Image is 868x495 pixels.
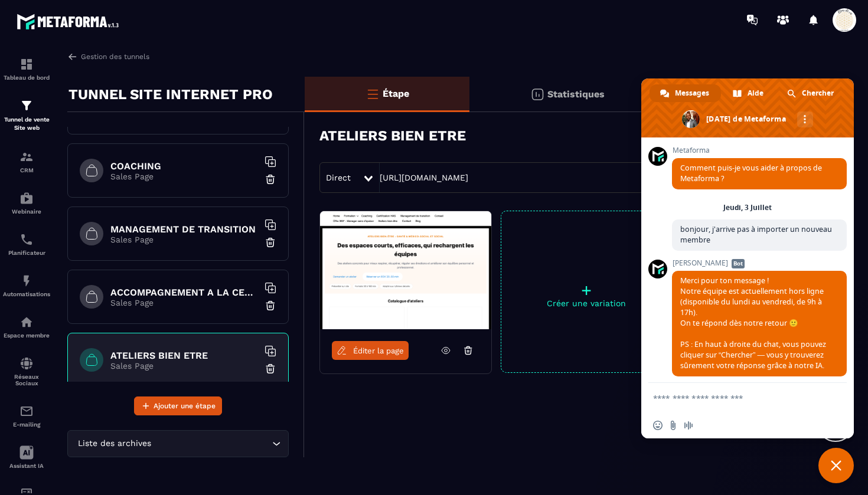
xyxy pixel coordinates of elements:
[265,363,276,375] img: trash
[110,172,258,181] p: Sales Page
[3,48,50,90] a: formationformationTableau de bord
[818,448,854,483] div: Fermer le chat
[19,315,34,329] img: automations
[19,191,34,205] img: automations
[3,348,50,395] a: social-networksocial-networkRéseaux Sociaux
[75,437,154,450] span: Liste des archives
[265,237,276,248] img: trash
[722,84,775,102] div: Aide
[67,51,149,62] a: Gestion des tunnels
[366,87,380,101] img: bars-o.4a397970.svg
[383,88,409,99] p: Étape
[797,112,813,127] div: Autres canaux
[19,232,34,247] img: scheduler
[3,265,50,306] a: automationsautomationsAutomatisations
[19,150,34,164] img: formation
[3,306,50,348] a: automationsautomationsEspace membre
[3,182,50,224] a: automationsautomationsWebinaire
[67,51,78,62] img: arrow
[723,204,772,211] div: Jeudi, 3 Juillet
[17,11,123,32] img: logo
[19,404,34,418] img: email
[110,361,258,371] p: Sales Page
[3,167,50,173] p: CRM
[684,421,693,430] span: Message audio
[501,299,671,308] p: Créer une variation
[3,421,50,428] p: E-mailing
[680,163,822,183] span: Comment puis-je vous aider à propos de Metaforma ?
[3,74,50,81] p: Tableau de bord
[19,274,34,288] img: automations
[265,300,276,312] img: trash
[110,350,258,361] h6: ATELIERS BIEN ETRE
[3,224,50,265] a: schedulerschedulerPlanificateur
[3,395,50,437] a: emailemailE-mailing
[3,291,50,297] p: Automatisations
[501,282,671,299] p: +
[653,421,663,430] span: Insérer un emoji
[134,396,222,415] button: Ajouter une étape
[732,259,745,268] span: Bot
[110,287,258,298] h6: ACCOMPAGNEMENT A LA CERTIFICATION HAS
[67,430,289,457] div: Search for option
[653,393,816,404] textarea: Entrez votre message...
[154,400,216,412] span: Ajouter une étape
[353,346,404,355] span: Éditer la page
[110,298,258,307] p: Sales Page
[776,84,846,102] div: Chercher
[19,99,34,113] img: formation
[3,141,50,182] a: formationformationCRM
[3,90,50,141] a: formationformationTunnel de vente Site web
[3,116,50,132] p: Tunnel de vente Site web
[380,173,468,182] a: [URL][DOMAIN_NAME]
[3,332,50,339] p: Espace membre
[680,224,832,245] span: bonjour, j'arrive pas à importer un nouveau membre
[326,173,351,182] span: Direct
[650,84,721,102] div: Messages
[68,83,273,106] p: TUNNEL SITE INTERNET PRO
[3,437,50,478] a: Assistant IA
[3,250,50,256] p: Planificateur
[672,146,847,155] span: Metaforma
[3,373,50,386] p: Réseaux Sociaux
[110,160,258,172] h6: COACHING
[680,276,826,371] span: Merci pour ton message ! Notre équipe est actuellement hors ligne (disponible du lundi au vendred...
[3,463,50,469] p: Assistant IA
[675,84,709,102] span: Messages
[332,341,409,360] a: Éditer la page
[748,84,763,102] span: Aide
[19,356,34,371] img: social-network
[265,173,276,185] img: trash
[320,211,491,329] img: image
[19,57,34,71] img: formation
[672,259,847,267] span: [PERSON_NAME]
[668,421,678,430] span: Envoyer un fichier
[154,437,269,450] input: Search for option
[530,87,544,101] img: stats.20deebd0.svg
[3,208,50,215] p: Webinaire
[110,224,258,235] h6: MANAGEMENT DE TRANSITION
[319,127,466,144] h3: ATELIERS BIEN ETRE
[802,84,834,102] span: Chercher
[547,88,605,100] p: Statistiques
[110,235,258,244] p: Sales Page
